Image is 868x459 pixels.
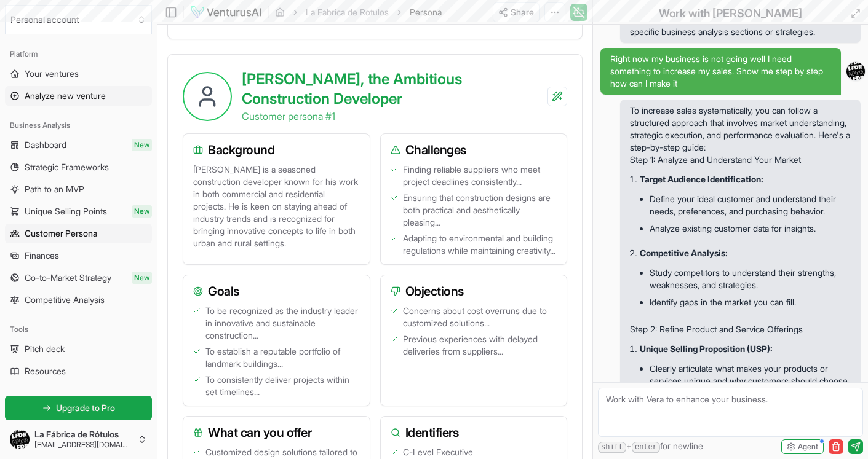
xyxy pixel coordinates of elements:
[5,339,152,359] a: Pitch deck
[242,69,547,109] h2: [PERSON_NAME], the Ambitious Construction Developer
[630,104,851,154] p: To increase sales systematically, you can follow a structured approach that involves market under...
[25,183,84,195] span: Path to an MVP
[25,249,59,262] span: Finances
[25,365,66,377] span: Resources
[5,64,152,84] a: Your ventures
[391,283,557,300] h3: Objections
[242,109,547,124] p: Customer persona # 1
[798,442,818,452] span: Agent
[25,227,98,240] span: Customer Persona
[34,440,132,450] span: [EMAIL_ADDRESS][DOMAIN_NAME]
[56,402,115,414] span: Upgrade to Pro
[5,290,152,310] a: Competitive Analysis
[5,44,152,64] div: Platform
[610,53,831,90] span: Right now my business is not going well I need something to increase my sales. Show me step by st...
[132,139,152,151] span: New
[5,396,152,420] a: Upgrade to Pro
[5,179,152,199] a: Path to an MVP
[5,86,152,106] a: Analyze new venture
[193,163,360,249] p: [PERSON_NAME] is a seasoned construction developer known for his work in both commercial and resi...
[5,157,152,177] a: Strategic Frameworks
[132,205,152,218] span: New
[193,424,360,441] h3: What can you offer
[193,141,360,159] h3: Background
[25,90,106,102] span: Analyze new venture
[5,202,152,221] a: Unique Selling PointsNew
[25,139,66,151] span: Dashboard
[132,272,152,284] span: New
[205,305,360,342] span: To be recognized as the industry leader in innovative and sustainable construction...
[650,220,851,237] li: Analyze existing customer data for insights.
[391,424,557,441] h3: Identifiers
[598,442,626,453] kbd: shift
[650,190,851,220] li: Define your ideal customer and understand their needs, preferences, and purchasing behavior.
[5,135,152,155] a: DashboardNew
[205,374,360,398] span: To consistently deliver projects within set timelines...
[5,425,152,454] button: La Fábrica de Rótulos[EMAIL_ADDRESS][DOMAIN_NAME]
[403,163,557,188] span: Finding reliable suppliers who meet project deadlines consistently...
[391,141,557,159] h3: Challenges
[781,439,824,454] button: Agent
[5,224,152,243] a: Customer Persona
[403,333,557,358] span: Previous experiences with delayed deliveries from suppliers...
[5,116,152,135] div: Business Analysis
[25,294,105,306] span: Competitive Analysis
[403,232,557,257] span: Adapting to environmental and building regulations while maintaining creativity...
[25,343,65,355] span: Pitch deck
[25,205,107,218] span: Unique Selling Points
[640,174,763,184] strong: Target Audience Identification:
[650,294,851,311] li: Identify gaps in the market you can fill.
[25,68,79,80] span: Your ventures
[25,272,111,284] span: Go-to-Market Strategy
[25,161,109,173] span: Strategic Frameworks
[5,268,152,288] a: Go-to-Market StrategyNew
[846,62,865,80] img: ACg8ocLpVGY_CZecl7sgZw2S3-Fi2qbUh63FiK9OQSFsWm-2MrE2FtLQ=s96-c
[193,283,360,300] h3: Goals
[403,305,557,329] span: Concerns about cost overruns due to customized solutions...
[632,442,660,453] kbd: enter
[650,360,851,402] li: Clearly articulate what makes your products or services unique and why customers should choose yo...
[403,446,473,458] span: C-Level Executive
[5,361,152,381] a: Resources
[650,264,851,294] li: Study competitors to understand their strengths, weaknesses, and strategies.
[10,430,30,449] img: ACg8ocLpVGY_CZecl7sgZw2S3-Fi2qbUh63FiK9OQSFsWm-2MrE2FtLQ=s96-c
[598,440,703,453] span: + for newline
[640,248,728,258] strong: Competitive Analysis:
[630,323,851,335] h3: Step 2: Refine Product and Service Offerings
[205,345,360,370] span: To establish a reputable portfolio of landmark buildings...
[34,429,132,440] span: La Fábrica de Rótulos
[640,343,773,354] strong: Unique Selling Proposition (USP):
[5,320,152,339] div: Tools
[403,192,557,229] span: Ensuring that construction designs are both practical and aesthetically pleasing...
[630,154,851,166] h3: Step 1: Analyze and Understand Your Market
[5,246,152,265] a: Finances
